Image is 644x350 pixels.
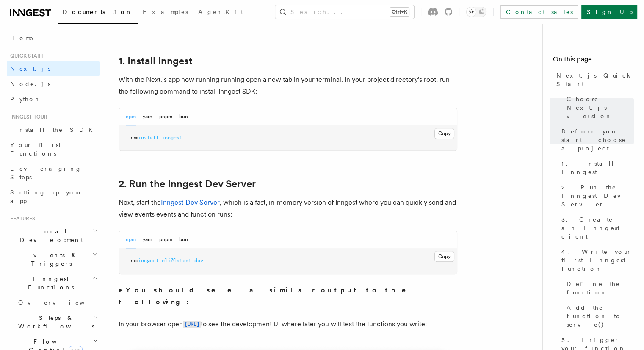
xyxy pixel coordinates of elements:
button: Events & Triggers [7,247,100,271]
span: Your first Functions [10,142,61,157]
span: Examples [143,8,188,15]
a: 3. Create an Inngest client [558,212,634,244]
span: inngest-cli@latest [138,258,191,264]
a: Home [7,31,100,46]
a: Install the SDK [7,122,100,137]
button: Search...Ctrl+K [275,5,414,19]
a: Choose Next.js version [563,92,634,124]
button: Local Development [7,224,100,247]
span: Leveraging Steps [10,165,82,181]
span: Home [10,34,34,42]
span: Events & Triggers [7,251,92,268]
span: Define the function [567,280,634,297]
a: Your first Functions [7,137,100,161]
span: Choose Next.js version [567,95,634,120]
code: [URL] [183,321,201,328]
button: pnpm [159,108,172,125]
span: Quick start [7,53,44,59]
a: 1. Install Inngest [558,156,634,180]
span: dev [194,258,203,264]
span: Inngest Functions [7,275,91,292]
span: Documentation [63,8,133,15]
a: Contact sales [500,5,578,19]
a: AgentKit [193,3,248,23]
a: Next.js Quick Start [553,68,634,92]
button: yarn [143,231,152,248]
strong: You should see a similar output to the following: [119,286,418,306]
button: npm [126,231,136,248]
a: Before you start: choose a project [558,124,634,156]
span: inngest [162,135,182,141]
button: pnpm [159,231,172,248]
a: [URL] [183,320,201,328]
a: Define the function [563,276,634,300]
span: Next.js Quick Start [556,71,634,88]
span: Local Development [7,227,92,244]
span: AgentKit [198,8,243,15]
kbd: Ctrl+K [390,8,409,16]
span: 1. Install Inngest [561,159,634,176]
button: Toggle dark mode [466,7,486,17]
span: Node.js [10,81,50,87]
p: In your browser open to see the development UI where later you will test the functions you write: [119,318,457,331]
h4: On this page [553,54,634,68]
span: Python [10,96,41,103]
a: Sign Up [581,5,637,19]
span: install [138,135,159,141]
button: bun [179,231,188,248]
a: 2. Run the Inngest Dev Server [558,180,634,212]
a: 1. Install Inngest [119,55,193,67]
p: With the Next.js app now running running open a new tab in your terminal. In your project directo... [119,74,457,97]
a: Add the function to serve() [563,300,634,332]
button: Copy [434,128,454,139]
a: Documentation [58,3,138,24]
span: Add the function to serve() [567,303,634,329]
button: yarn [143,108,152,125]
span: Features [7,215,35,222]
a: Node.js [7,76,100,92]
a: Python [7,92,100,107]
a: Setting up your app [7,185,100,208]
p: Next, start the , which is a fast, in-memory version of Inngest where you can quickly send and vi... [119,197,457,220]
a: Overview [15,295,100,310]
span: npm [129,135,138,141]
span: Steps & Workflows [15,314,94,331]
a: 4. Write your first Inngest function [558,244,634,276]
span: 4. Write your first Inngest function [561,247,634,273]
span: 3. Create an Inngest client [561,215,634,241]
span: Install the SDK [10,126,98,133]
button: npm [126,108,136,125]
a: Leveraging Steps [7,161,100,185]
span: Inngest tour [7,114,47,120]
span: Overview [18,299,105,306]
button: Steps & Workflows [15,310,100,334]
a: Inngest Dev Server [161,198,220,206]
a: 2. Run the Inngest Dev Server [119,178,256,190]
span: npx [129,258,138,264]
span: Setting up your app [10,189,83,204]
button: Inngest Functions [7,271,100,295]
span: 2. Run the Inngest Dev Server [561,183,634,208]
button: Copy [434,251,454,262]
span: Before you start: choose a project [561,127,634,153]
span: Next.js [10,65,50,72]
a: Examples [138,3,193,23]
button: bun [179,108,188,125]
summary: You should see a similar output to the following: [119,284,457,308]
a: Next.js [7,61,100,76]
